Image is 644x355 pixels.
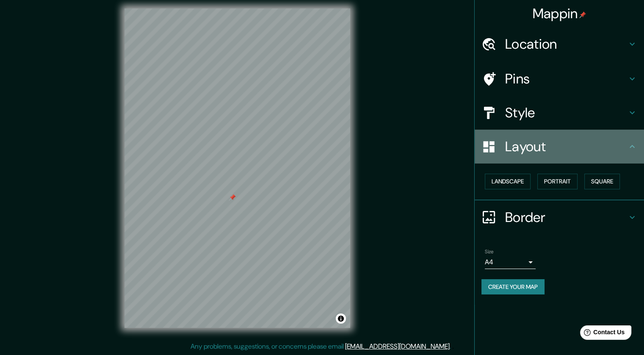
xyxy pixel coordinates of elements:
[485,174,531,189] button: Landscape
[475,27,644,61] div: Location
[579,11,586,18] img: pin-icon.png
[505,104,627,121] h4: Style
[537,174,578,189] button: Portrait
[481,279,544,295] button: Create your map
[485,248,494,255] label: Size
[505,36,627,53] h4: Location
[505,70,627,87] h4: Pins
[452,341,454,352] div: .
[336,313,346,324] button: Toggle attribution
[191,341,451,352] p: Any problems, suggestions, or concerns please email .
[124,8,350,328] canvas: Map
[475,200,644,234] div: Border
[345,342,450,351] a: [EMAIL_ADDRESS][DOMAIN_NAME]
[475,130,644,164] div: Layout
[584,174,620,189] button: Square
[485,255,536,269] div: A4
[475,62,644,96] div: Pins
[475,96,644,130] div: Style
[505,209,627,226] h4: Border
[533,5,586,22] h4: Mappin
[451,341,452,352] div: .
[569,322,635,346] iframe: Help widget launcher
[505,138,627,155] h4: Layout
